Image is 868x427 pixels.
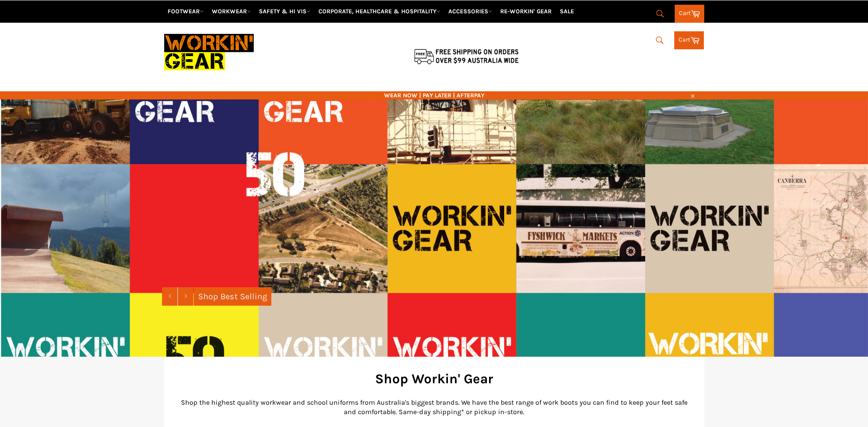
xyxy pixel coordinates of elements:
a: SALE [556,4,577,19]
a: WORKWEAR [208,4,254,19]
a: CORPORATE, HEALTHCARE & HOSPITALITY [315,4,444,19]
img: Flat $9.95 shipping Australia wide [413,47,520,65]
h2: Shop Workin' Gear [177,370,691,388]
span: WEAR NOW | PAY LATER | AFTERPAY [164,91,704,99]
a: Shop Best Selling [194,287,271,306]
a: Cart [674,31,704,49]
p: Shop the highest quality workwear and school uniforms from Australia's biggest brands. We have th... [177,398,691,417]
a: Cart [675,5,704,23]
a: FOOTWEAR [164,4,207,19]
a: SAFETY & HI VIS [255,4,314,19]
a: RE-WORKIN' GEAR [497,4,555,19]
img: Workin Gear leaders in Workwear, Safety Boots, PPE, Uniforms. Australia's No.1 in Workwear [164,28,254,76]
a: ACCESSORIES [445,4,496,19]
